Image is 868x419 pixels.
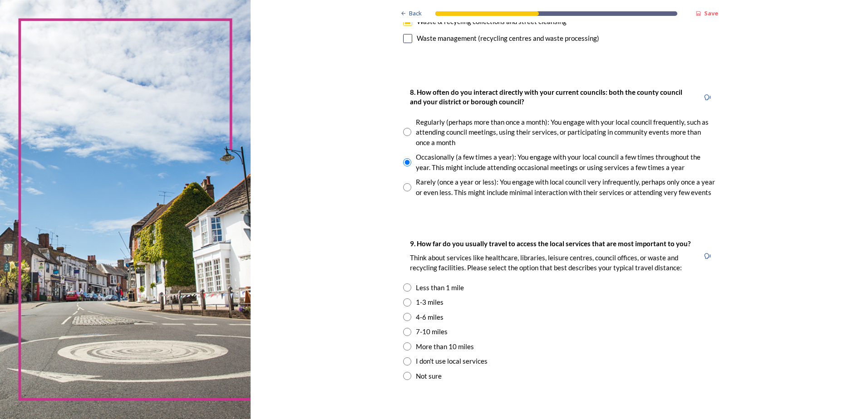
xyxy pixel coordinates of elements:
[416,297,444,307] div: 1-3 miles
[410,253,692,273] p: Think about services like healthcare, libraries, leisure centres, council offices, or waste and r...
[410,239,690,248] strong: 9. How far do you usually travel to access the local services that are most important to you?
[416,177,715,197] div: Rarely (once a year or less): You engage with local council very infrequently, perhaps only once ...
[416,283,464,293] div: Less than 1 mile
[416,117,715,148] div: Regularly (perhaps more than once a month): You engage with your local council frequently, such a...
[417,33,599,44] div: Waste management (recycling centres and waste processing)
[416,312,444,322] div: 4-6 miles
[416,356,488,366] div: I don't use local services
[704,9,718,17] strong: Save
[410,88,684,106] strong: 8. How often do you interact directly with your current councils: both the county council and you...
[416,326,448,337] div: 7-10 miles
[409,9,422,18] span: Back
[416,371,442,381] div: Not sure
[416,152,715,172] div: Occasionally (a few times a year): You engage with your local council a few times throughout the ...
[416,341,474,352] div: More than 10 miles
